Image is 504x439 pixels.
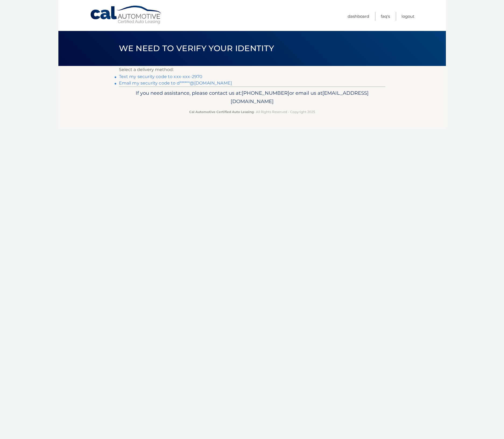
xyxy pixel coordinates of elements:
p: If you need assistance, please contact us at: or email us at [122,89,382,106]
span: [PHONE_NUMBER] [242,90,289,96]
span: We need to verify your identity [119,43,274,53]
a: Email my security code to d******@[DOMAIN_NAME] [119,80,232,86]
strong: Cal Automotive Certified Auto Leasing [189,110,254,114]
a: Text my security code to xxx-xxx-2970 [119,74,203,79]
a: Cal Automotive [90,5,163,24]
p: - All Rights Reserved - Copyright 2025 [122,109,382,115]
a: Logout [401,12,414,21]
a: Dashboard [348,12,369,21]
a: FAQ's [381,12,390,21]
p: Select a delivery method: [119,66,385,73]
